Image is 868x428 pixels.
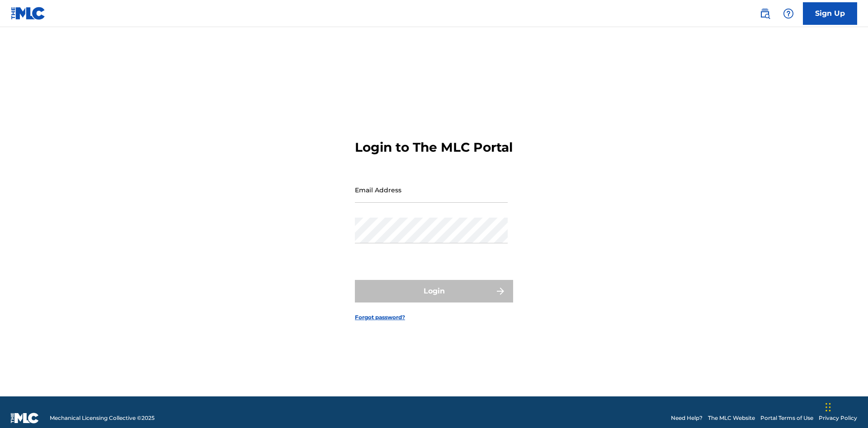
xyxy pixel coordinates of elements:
a: Need Help? [671,414,703,422]
a: Forgot password? [355,313,405,321]
a: Portal Terms of Use [760,414,813,422]
img: help [783,8,794,19]
iframe: Chat Widget [823,385,868,428]
a: The MLC Website [708,414,755,422]
img: MLC Logo [11,7,46,20]
a: Privacy Policy [819,414,857,422]
a: Sign Up [803,2,857,25]
div: Drag [826,394,831,421]
h3: Login to The MLC Portal [355,140,513,155]
div: Help [779,5,797,23]
a: Public Search [756,5,774,23]
img: search [759,8,770,19]
span: Mechanical Licensing Collective © 2025 [50,414,155,422]
img: logo [11,413,39,423]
